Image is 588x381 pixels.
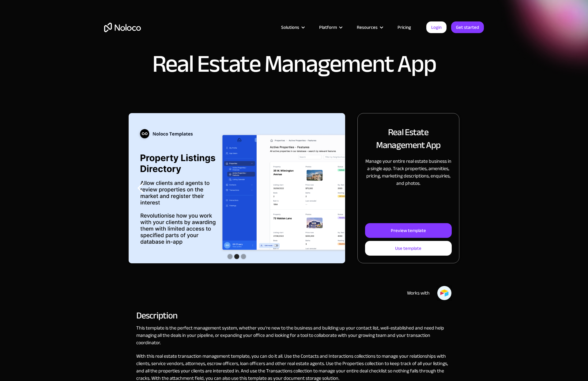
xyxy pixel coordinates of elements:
[426,21,447,33] a: Login
[281,23,299,31] div: Solutions
[365,158,452,187] p: Manage your entire real estate business in a single app. Track properties, amenities, pricing, ma...
[228,254,232,259] div: Show slide 1 of 3
[311,23,349,31] div: Platform
[129,113,345,263] div: 2 of 3
[319,23,337,31] div: Platform
[357,23,378,31] div: Resources
[241,254,246,259] div: Show slide 3 of 3
[451,21,484,33] a: Get started
[136,324,452,346] p: This template is the perfect management system, whether you’re new to the business and building u...
[390,23,419,31] a: Pricing
[349,23,390,31] div: Resources
[136,313,452,318] h2: Description
[365,223,452,238] a: Preview template
[391,227,426,234] div: Preview template
[129,113,153,263] div: previous slide
[129,113,345,263] div: carousel
[365,241,452,256] a: Use template
[321,113,345,263] div: next slide
[273,23,311,31] div: Solutions
[395,244,421,252] div: Use template
[152,52,436,76] h1: Real Estate Management App
[104,23,141,32] a: home
[365,126,452,151] h2: Real Estate Management App
[407,289,430,297] div: Works with
[234,254,239,259] div: Show slide 2 of 3
[437,286,452,300] img: Airtable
